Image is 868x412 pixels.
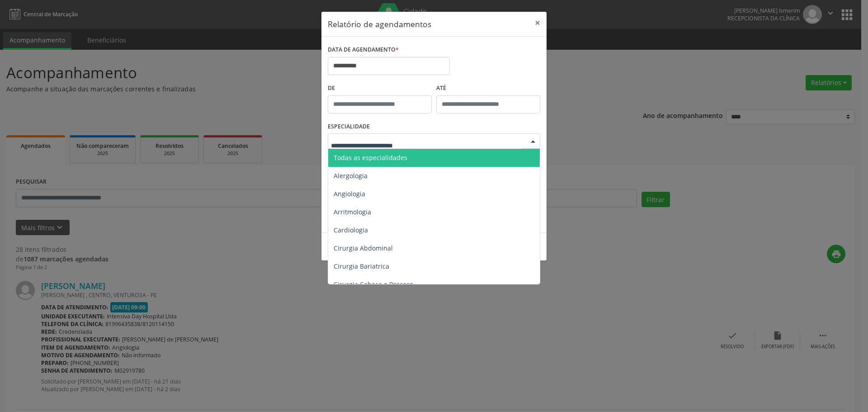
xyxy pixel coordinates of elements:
[328,43,399,57] label: DATA DE AGENDAMENTO
[334,189,365,198] span: Angiologia
[334,171,368,180] span: Alergologia
[334,262,389,270] span: Cirurgia Bariatrica
[436,81,540,95] label: ATÉ
[334,226,368,234] span: Cardiologia
[334,280,413,289] span: Cirurgia Cabeça e Pescoço
[528,12,547,34] button: Close
[328,120,370,134] label: ESPECIALIDADE
[328,18,431,30] h5: Relatório de agendamentos
[334,208,371,216] span: Arritmologia
[334,153,407,162] span: Todas as especialidades
[334,244,393,252] span: Cirurgia Abdominal
[328,81,432,95] label: De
